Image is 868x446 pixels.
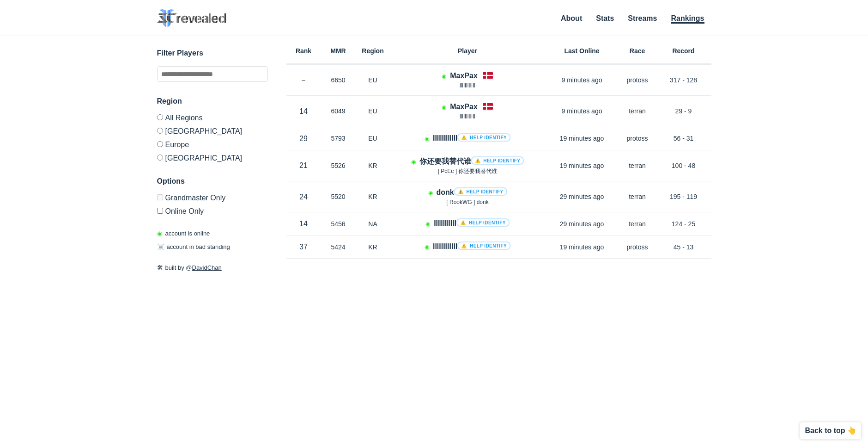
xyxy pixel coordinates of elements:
p: 5520 [321,192,356,201]
label: Only Show accounts currently in Grandmaster [157,194,268,204]
input: [GEOGRAPHIC_DATA] [157,155,163,161]
input: Online Only [157,208,163,214]
label: Only show accounts currently laddering [157,204,268,215]
p: 29 minutes ago [545,192,619,201]
a: ⚠️ Help identify [457,133,510,142]
p: KR [356,242,390,252]
a: ⚠️ Help identify [457,242,510,250]
p: 6049 [321,106,356,116]
a: Streams [628,14,657,22]
h3: Region [157,96,268,107]
p: Back to top 👆 [805,427,856,434]
label: [GEOGRAPHIC_DATA] [157,151,268,162]
p: 5456 [321,219,356,229]
p: EU [356,134,390,143]
h4: llllllllllll [433,241,510,252]
h4: MaxPax [450,101,478,112]
p: 317 - 128 [656,75,711,85]
p: 24 [286,192,321,202]
h4: MaxPax [450,70,478,81]
p: protoss [619,75,656,85]
span: lllIlllIllIl [460,82,475,89]
p: protoss [619,134,656,143]
a: ⚠️ Help identify [471,156,524,165]
p: – [286,75,321,85]
span: ◉ [157,230,162,237]
p: NA [356,219,390,229]
p: 9 minutes ago [545,75,619,85]
h6: Region [356,48,390,54]
p: KR [356,161,390,170]
span: lllIlllIllIl [460,113,475,120]
label: Europe [157,137,268,151]
h6: Record [656,48,711,54]
h3: Options [157,176,268,187]
input: Grandmaster Only [157,194,163,200]
span: ☠️ [157,243,164,250]
p: 45 - 13 [656,242,711,252]
a: Rankings [671,14,704,24]
span: Account is laddering [425,221,430,227]
label: [GEOGRAPHIC_DATA] [157,124,268,137]
p: terran [619,219,656,229]
p: 9 minutes ago [545,106,619,116]
span: [ RookWG ] donk [446,199,488,205]
a: ⚠️ Help identify [454,187,507,196]
a: About [561,14,582,22]
p: 14 [286,106,321,117]
p: 56 - 31 [656,134,711,143]
h4: donk [437,187,507,198]
p: 21 [286,160,321,171]
span: [ PcEc ] 你还要我替代谁 [438,168,498,174]
p: 29 - 9 [656,106,711,116]
p: EU [356,75,390,85]
p: 19 minutes ago [545,161,619,170]
h3: Filter Players [157,48,268,59]
span: Account is laddering [442,73,446,80]
p: 29 minutes ago [545,219,619,229]
p: EU [356,106,390,116]
span: Account is laddering [411,159,416,165]
p: 37 [286,242,321,252]
p: protoss [619,242,656,252]
p: terran [619,106,656,116]
h6: Last Online [545,48,619,54]
p: 5424 [321,242,356,252]
p: 19 minutes ago [545,242,619,252]
p: KR [356,192,390,201]
p: account in bad standing [157,242,230,252]
h6: MMR [321,48,356,54]
p: 14 [286,218,321,229]
p: 6650 [321,75,356,85]
h6: Race [619,48,656,54]
span: Account is laddering [428,190,433,196]
p: terran [619,161,656,170]
p: account is online [157,229,210,238]
span: Account is laddering [425,136,429,142]
a: Stats [596,14,614,22]
a: DavidChan [192,264,222,271]
a: ⚠️ Help identify [456,218,510,227]
p: terran [619,192,656,201]
p: 100 - 48 [656,161,711,170]
h6: Rank [286,48,321,54]
span: Account is laddering [425,244,429,250]
h6: Player [390,48,545,54]
p: 29 [286,133,321,144]
p: 195 - 119 [656,192,711,201]
h4: IIIIIIIIIII [434,218,510,229]
p: 124 - 25 [656,219,711,229]
h4: IIIIIIIIIIII [433,133,510,143]
input: Europe [157,141,163,147]
label: All Regions [157,114,268,124]
h4: 你还要我替代谁 [419,156,524,167]
p: 19 minutes ago [545,134,619,143]
img: SC2 Revealed [157,9,226,27]
span: Account is laddering [442,104,446,111]
p: 5793 [321,134,356,143]
p: 5526 [321,161,356,170]
span: 🛠 [157,264,163,271]
p: built by @ [157,263,268,273]
input: [GEOGRAPHIC_DATA] [157,128,163,134]
input: All Regions [157,114,163,120]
